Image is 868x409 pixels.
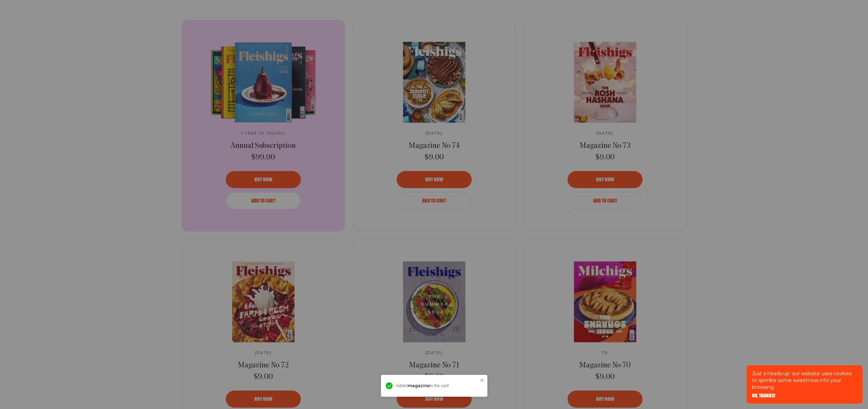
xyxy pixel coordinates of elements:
p: Just a heads-up: our website uses cookies to sprinkle some sweetness into your browsing. [752,370,857,391]
div: Added to the cart! [396,383,478,388]
button: OK, THANKS! [752,393,775,398]
button: close [480,378,485,383]
span: magazine [408,383,429,388]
